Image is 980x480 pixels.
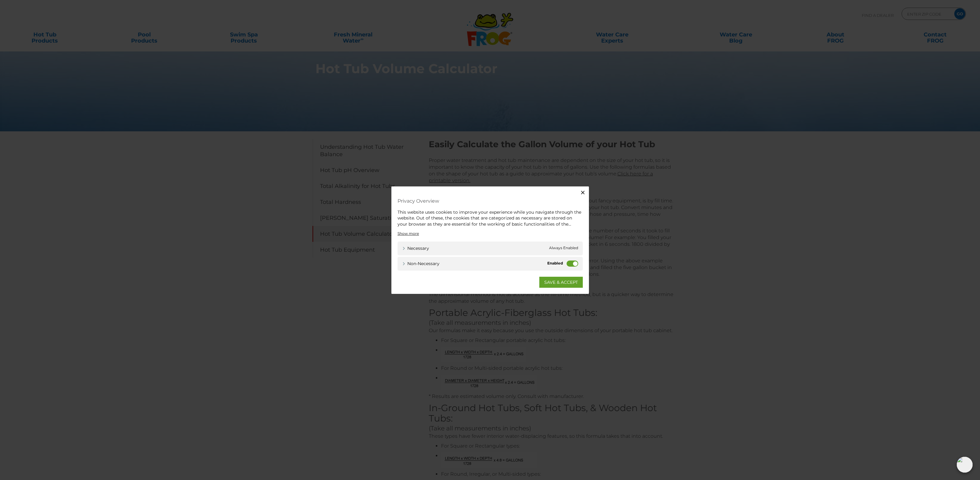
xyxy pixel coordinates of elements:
a: Show more [398,231,419,236]
div: This website uses cookies to improve your experience while you navigate through the website. Out ... [398,209,583,227]
span: Always Enabled [549,245,578,252]
h4: Privacy Overview [398,195,583,206]
a: SAVE & ACCEPT [539,277,583,288]
img: openIcon [957,457,973,473]
a: Non-necessary [402,261,439,267]
a: Necessary [402,245,429,252]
